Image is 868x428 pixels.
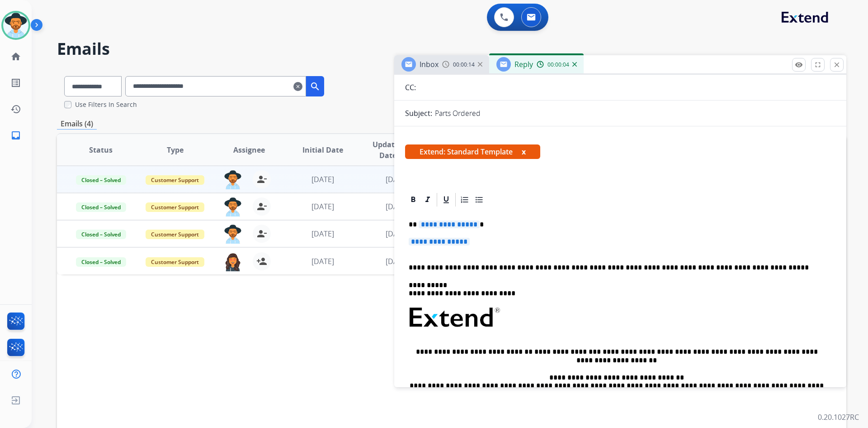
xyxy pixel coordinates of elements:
[833,61,841,69] mat-icon: close
[167,144,184,155] span: Type
[57,40,846,58] h2: Emails
[293,81,302,92] mat-icon: clear
[3,13,28,38] img: avatar
[10,130,21,141] mat-icon: inbox
[57,118,97,130] p: Emails (4)
[311,229,334,239] span: [DATE]
[435,108,481,119] p: Parts Ordered
[146,175,204,185] span: Customer Support
[224,197,242,216] img: agent-avatar
[514,59,533,69] span: Reply
[256,256,267,267] mat-icon: person_add
[76,257,126,267] span: Closed – Solved
[547,61,569,68] span: 00:00:04
[10,77,21,88] mat-icon: list_alt
[386,256,408,266] span: [DATE]
[233,144,265,155] span: Assignee
[256,174,267,185] mat-icon: person_remove
[146,230,204,239] span: Customer Support
[310,81,321,92] mat-icon: search
[453,61,475,68] span: 00:00:14
[368,139,409,161] span: Updated Date
[75,100,137,109] label: Use Filters In Search
[420,59,439,69] span: Inbox
[76,202,126,212] span: Closed – Solved
[256,201,267,212] mat-icon: person_remove
[405,108,432,119] p: Subject:
[224,225,242,244] img: agent-avatar
[405,82,416,93] p: CC:
[224,170,242,189] img: agent-avatar
[439,193,453,207] div: Underline
[146,257,204,267] span: Customer Support
[311,256,334,266] span: [DATE]
[421,193,434,207] div: Italic
[522,146,526,157] button: x
[405,144,540,159] span: Extend: Standard Template
[814,61,822,69] mat-icon: fullscreen
[311,202,334,212] span: [DATE]
[472,193,486,207] div: Bullet List
[10,104,21,115] mat-icon: history
[76,230,126,239] span: Closed – Solved
[224,252,242,271] img: agent-avatar
[386,229,408,239] span: [DATE]
[76,175,126,185] span: Closed – Solved
[795,61,803,69] mat-icon: remove_red_eye
[818,412,859,423] p: 0.20.1027RC
[256,228,267,239] mat-icon: person_remove
[311,174,334,184] span: [DATE]
[386,202,408,212] span: [DATE]
[146,202,204,212] span: Customer Support
[386,174,408,184] span: [DATE]
[302,144,343,155] span: Initial Date
[406,193,420,207] div: Bold
[10,51,21,62] mat-icon: home
[458,193,472,207] div: Ordered List
[89,144,113,155] span: Status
